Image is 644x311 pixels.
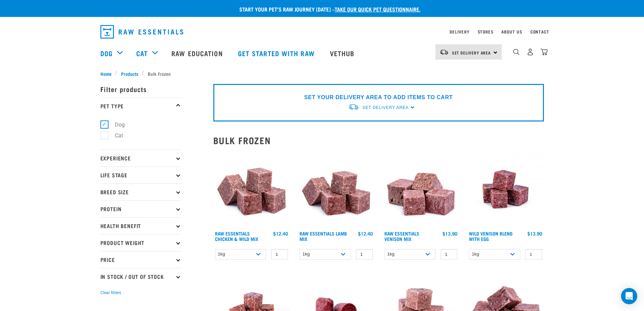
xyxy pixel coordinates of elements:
a: Get started with Raw [231,40,323,67]
p: SET YOUR DELIVERY AREA TO ADD ITEMS TO CART [304,93,453,102]
a: Raw Essentials Lamb Mix [300,232,347,240]
img: home-icon@2x.png [541,48,548,55]
input: 1 [440,249,457,260]
img: Pile Of Cubed Chicken Wild Meat Mix [213,151,290,228]
div: $13.90 [443,231,457,236]
a: Home [100,70,115,77]
p: Experience [100,150,182,166]
input: 1 [271,249,288,260]
a: Stores [478,30,494,33]
a: Cat [136,48,148,58]
a: About Us [501,30,522,33]
a: Products [117,70,142,77]
img: Raw Essentials Logo [100,25,183,39]
a: Raw Education [165,40,231,67]
nav: dropdown navigation [95,22,549,41]
img: ?1041 RE Lamb Mix 01 [298,151,375,228]
a: Vethub [323,40,363,67]
p: Filter products [100,81,182,97]
img: van-moving.png [348,104,359,111]
p: Pet Type [100,97,182,114]
input: 1 [356,249,373,260]
h2: Bulk Frozen [213,135,544,146]
p: Breed Size [100,183,182,200]
a: take our quick pet questionnaire. [335,7,421,10]
span: Products [121,70,138,77]
div: $12.40 [358,231,373,236]
p: Protein [100,200,182,217]
nav: breadcrumbs [100,70,544,77]
a: Wild Venison Blend with Egg [469,232,512,240]
a: Raw Essentials Chicken & Wild Mix [215,232,258,240]
input: 1 [525,249,542,260]
div: $12.40 [273,231,288,236]
img: van-moving.png [439,49,449,55]
img: home-icon-1@2x.png [513,49,520,55]
img: 1113 RE Venison Mix 01 [383,151,459,228]
div: Open Intercom Messenger [621,288,637,304]
p: Health Benefit [100,217,182,234]
span: Set Delivery Area [452,51,491,54]
p: In Stock / Out Of Stock [100,268,182,285]
label: Cat [104,131,126,140]
a: Dog [100,48,113,58]
span: Home [100,70,112,77]
img: user.png [527,48,534,55]
img: Venison Egg 1616 [467,151,544,228]
a: Delivery [450,30,469,33]
div: $13.90 [527,231,542,236]
p: Product Weight [100,234,182,251]
button: Clear filters [100,290,121,296]
p: Price [100,251,182,268]
a: Raw Essentials Venison Mix [384,232,419,240]
a: Contact [530,30,549,33]
span: Set Delivery Area [362,105,408,110]
label: Dog [104,120,127,129]
p: Life Stage [100,166,182,183]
